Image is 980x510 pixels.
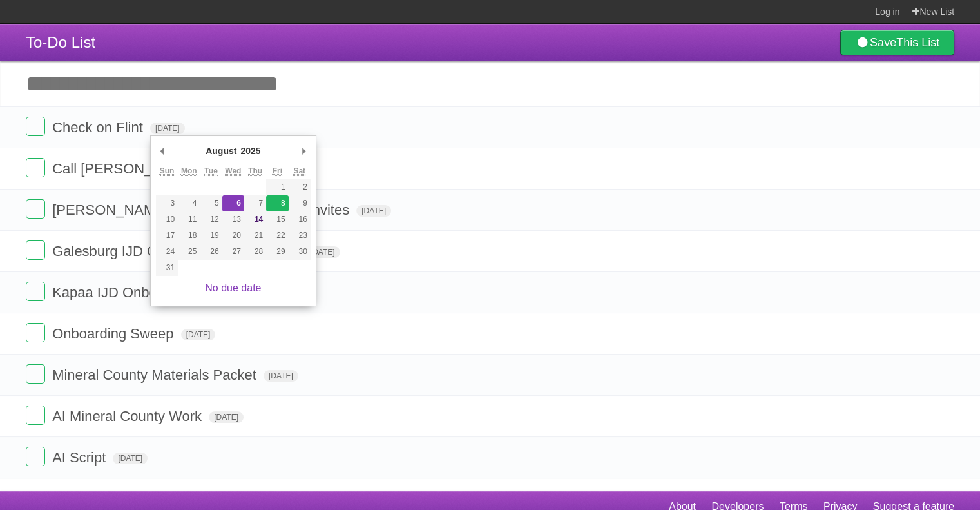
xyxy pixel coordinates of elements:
[52,367,260,383] span: Mineral County Materials Packet
[289,211,311,228] button: 16
[52,243,302,259] span: Galesburg IJD Onboarding, QB, Invites
[156,141,169,161] button: Previous Month
[222,195,244,211] button: 6
[156,211,178,228] button: 10
[266,244,288,260] button: 29
[26,364,45,384] label: Done
[222,244,244,260] button: 27
[26,199,45,219] label: Done
[204,141,238,161] div: August
[26,282,45,301] label: Done
[204,166,217,176] abbr: Tuesday
[896,36,939,49] b: This List
[273,166,282,176] abbr: Friday
[266,228,288,244] button: 22
[305,246,340,258] span: [DATE]
[356,205,391,217] span: [DATE]
[52,119,146,135] span: Check on Flint
[156,228,178,244] button: 17
[156,244,178,260] button: 24
[225,166,241,176] abbr: Wednesday
[26,240,45,260] label: Done
[200,244,222,260] button: 26
[209,411,244,423] span: [DATE]
[244,228,266,244] button: 21
[113,453,148,464] span: [DATE]
[26,447,45,466] label: Done
[181,166,197,176] abbr: Monday
[200,211,222,228] button: 12
[26,406,45,425] label: Done
[181,329,216,340] span: [DATE]
[266,195,288,211] button: 8
[178,228,200,244] button: 18
[266,211,288,228] button: 15
[222,211,244,228] button: 13
[26,34,95,51] span: To-Do List
[298,141,311,161] button: Next Month
[200,195,222,211] button: 5
[160,166,175,176] abbr: Sunday
[840,30,954,55] a: SaveThis List
[200,228,222,244] button: 19
[264,370,298,382] span: [DATE]
[222,228,244,244] button: 20
[178,244,200,260] button: 25
[289,179,311,195] button: 2
[26,158,45,177] label: Done
[52,202,352,218] span: [PERSON_NAME] IJD Onboarding, QB, Invites
[248,166,262,176] abbr: Thursday
[244,211,266,228] button: 14
[52,449,109,466] span: AI Script
[266,179,288,195] button: 1
[178,211,200,228] button: 11
[289,244,311,260] button: 30
[205,282,261,293] a: No due date
[244,195,266,211] button: 7
[26,117,45,136] label: Done
[289,228,311,244] button: 23
[52,408,205,424] span: AI Mineral County Work
[293,166,305,176] abbr: Saturday
[289,195,311,211] button: 9
[52,161,200,177] span: Call [PERSON_NAME]
[178,195,200,211] button: 4
[26,323,45,342] label: Done
[156,260,178,276] button: 31
[238,141,262,161] div: 2025
[244,244,266,260] button: 28
[156,195,178,211] button: 3
[52,326,177,342] span: Onboarding Sweep
[52,284,277,300] span: Kapaa IJD Onboarding, QB, Invites
[150,123,185,134] span: [DATE]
